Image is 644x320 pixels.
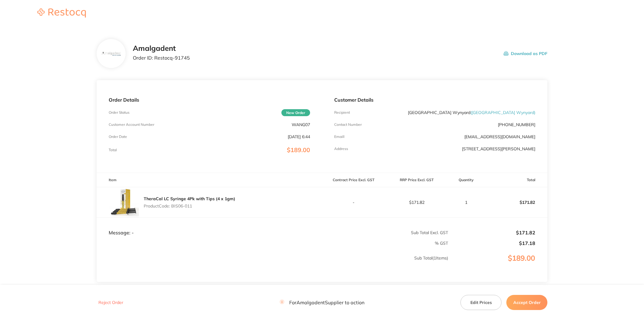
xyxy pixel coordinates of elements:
p: $17.18 [449,240,535,246]
th: Total [484,173,547,187]
p: WANG07 [292,122,310,127]
p: Order Date [109,135,127,139]
p: [DATE] 6:44 [288,134,310,139]
button: Reject Order [97,300,125,305]
p: Total [109,148,117,152]
p: $171.82 [449,230,535,235]
p: Emaill [334,135,344,139]
p: $189.00 [449,254,547,275]
p: Customer Details [334,97,536,103]
p: Recipient [334,110,350,115]
p: Sub Total Excl. GST [322,230,448,235]
img: Restocq logo [31,8,92,18]
span: New Order [281,109,310,116]
p: Address [334,147,348,151]
p: [STREET_ADDRESS][PERSON_NAME] [462,146,535,151]
button: Download as PDF [504,44,547,63]
th: Item [97,173,322,187]
th: Quantity [448,173,484,187]
p: - [322,200,385,205]
button: Edit Prices [460,295,501,310]
td: Message: - [97,217,322,236]
a: TheraCal LC Syringe 4Pk with Tips (4 x 1gm) [144,196,235,201]
p: [GEOGRAPHIC_DATA] Wynyard [408,110,535,115]
th: RRP Price Excl. GST [385,173,448,187]
span: $189.00 [287,146,310,154]
a: Restocq logo [31,8,92,18]
img: b285Ymlzag [101,51,121,56]
h2: Amalgadent [133,44,190,53]
a: [EMAIL_ADDRESS][DOMAIN_NAME] [464,134,535,139]
p: For Amalgadent Supplier to action [280,300,364,305]
span: ( [GEOGRAPHIC_DATA] Wynyard ) [470,110,535,115]
p: [PHONE_NUMBER] [498,122,535,127]
p: Product Code: BIS06-011 [144,204,235,208]
p: % GST [97,241,448,246]
p: 1 [449,200,484,205]
p: Order Status [109,110,130,115]
button: Accept Order [506,295,547,310]
p: $171.82 [386,200,448,205]
p: Contact Number [334,122,362,127]
p: Sub Total ( 1 Items) [97,256,448,273]
p: $171.82 [485,195,547,210]
p: Customer Account Number [109,122,154,127]
img: czI5aGpvaw [109,187,139,217]
p: Order ID: Restocq- 91745 [133,55,190,60]
p: Order Details [109,97,310,103]
th: Contract Price Excl. GST [322,173,385,187]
